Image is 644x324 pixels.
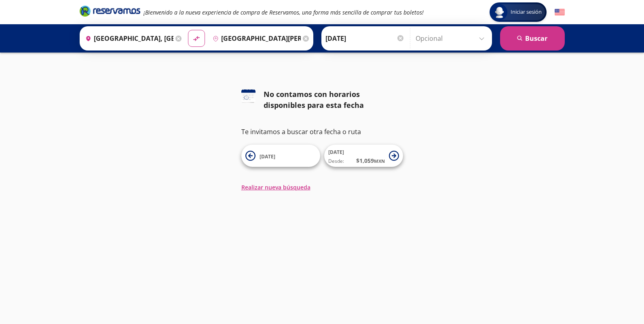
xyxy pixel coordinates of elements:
[241,127,403,137] p: Te invitamos a buscar otra fecha o ruta
[374,158,385,164] small: MXN
[260,153,275,160] span: [DATE]
[80,5,140,19] a: Brand Logo
[241,145,320,167] button: [DATE]
[416,28,488,48] input: Opcional
[80,5,140,17] i: Brand Logo
[82,28,173,48] input: Buscar Origen
[209,28,301,48] input: Buscar Destino
[328,149,344,156] span: [DATE]
[500,26,565,50] button: Buscar
[144,8,424,16] em: ¡Bienvenido a la nueva experiencia de compra de Reservamos, una forma más sencilla de comprar tus...
[328,158,344,165] span: Desde:
[324,145,403,167] button: [DATE]Desde:$1,059MXN
[264,89,403,111] div: No contamos con horarios disponibles para esta fecha
[507,8,545,16] span: Iniciar sesión
[325,28,405,48] input: Elegir Fecha
[356,156,385,165] span: $ 1,059
[241,183,310,191] button: Realizar nueva búsqueda
[555,7,565,17] button: English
